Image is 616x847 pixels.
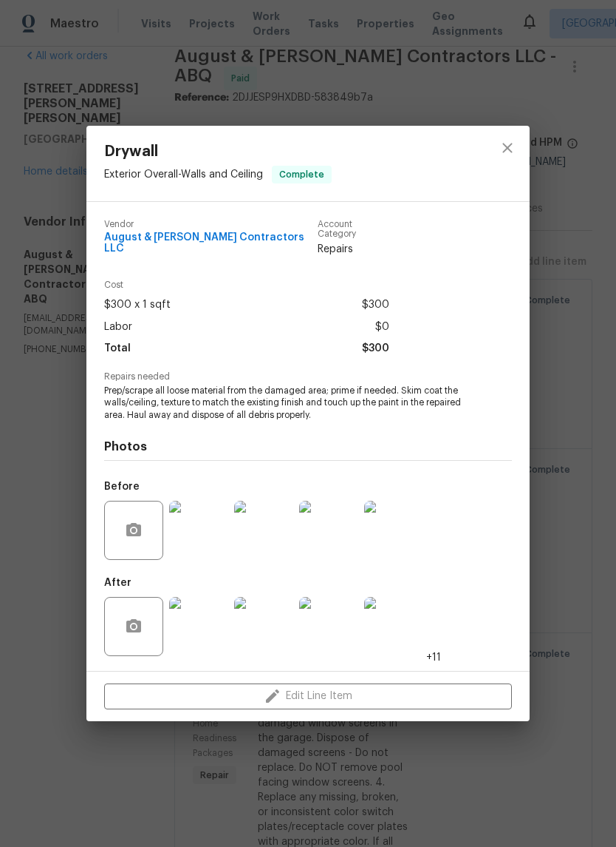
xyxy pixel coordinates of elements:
[104,482,140,492] h5: Before
[490,130,525,166] button: close
[318,220,390,239] span: Account Category
[104,372,512,382] span: Repairs needed
[104,317,132,338] span: Labor
[104,578,131,588] h5: After
[104,280,389,290] span: Cost
[273,167,330,182] span: Complete
[104,232,318,254] span: August & [PERSON_NAME] Contractors LLC
[104,439,512,454] h4: Photos
[362,294,389,316] span: $300
[104,385,471,422] span: Prep/scrape all loose material from the damaged area; prime if needed. Skim coat the walls/ceilin...
[362,338,389,360] span: $300
[104,169,263,180] span: Exterior Overall - Walls and Ceiling
[375,317,389,338] span: $0
[104,338,131,360] span: Total
[318,242,390,257] span: Repairs
[104,144,332,160] span: Drywall
[104,220,318,229] span: Vendor
[426,650,441,665] span: +11
[104,294,171,316] span: $300 x 1 sqft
